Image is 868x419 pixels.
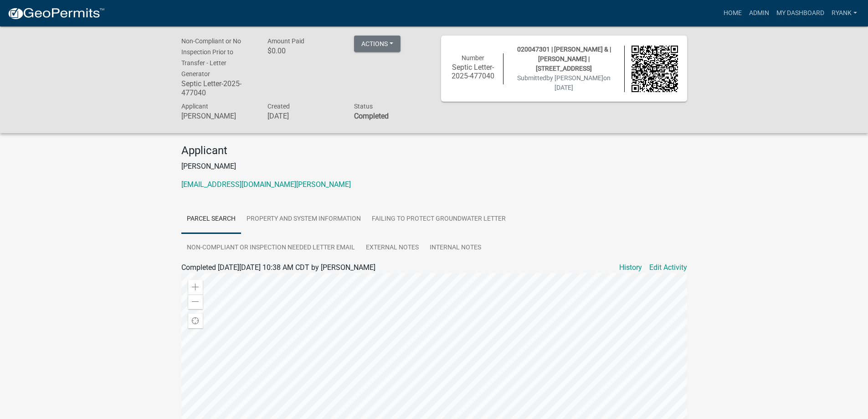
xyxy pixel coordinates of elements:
[181,205,241,234] a: Parcel search
[424,233,487,263] a: Internal Notes
[267,37,304,45] span: Amount Paid
[517,74,611,91] span: Submitted on [DATE]
[720,5,745,22] a: Home
[619,262,642,273] a: History
[181,79,254,97] h6: Septic Letter-2025-477040
[354,36,401,52] button: Actions
[188,280,203,295] div: Zoom in
[181,144,687,157] h4: Applicant
[181,37,241,78] span: Non-Compliant or No Inspection Prior to Transfer - Letter Generator
[745,5,773,22] a: Admin
[649,262,687,273] a: Edit Activity
[181,112,254,120] h6: [PERSON_NAME]
[181,161,687,172] p: [PERSON_NAME]
[462,54,484,62] span: Number
[632,46,678,92] img: QR code
[828,5,861,22] a: RyanK
[366,205,511,234] a: Failing to Protect Groundwater Letter
[267,47,340,55] h6: $0.00
[188,314,203,328] div: Find my location
[241,205,366,234] a: Property and System Information
[517,46,611,72] span: 020047301 | [PERSON_NAME] & | [PERSON_NAME] | [STREET_ADDRESS]
[354,103,373,110] span: Status
[267,103,290,110] span: Created
[546,74,603,82] span: by [PERSON_NAME]
[181,103,208,110] span: Applicant
[360,233,424,263] a: External Notes
[181,180,351,189] a: [EMAIL_ADDRESS][DOMAIN_NAME][PERSON_NAME]
[181,233,360,263] a: Non-Compliant or Inspection Needed Letter Email
[450,63,497,80] h6: Septic Letter-2025-477040
[773,5,828,22] a: My Dashboard
[354,112,389,120] strong: Completed
[181,263,375,272] span: Completed [DATE][DATE] 10:38 AM CDT by [PERSON_NAME]
[188,295,203,309] div: Zoom out
[267,112,340,120] h6: [DATE]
